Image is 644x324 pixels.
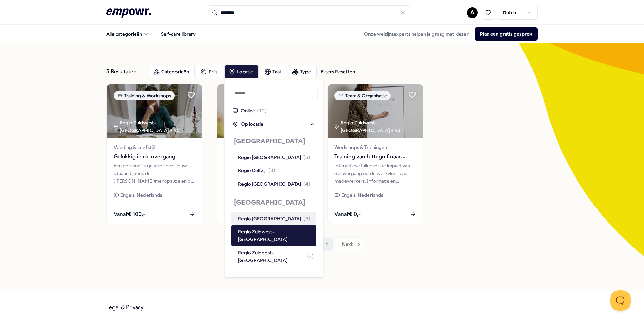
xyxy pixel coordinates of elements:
div: Regio Zuidwest-[GEOGRAPHIC_DATA] + 40 [114,119,202,134]
a: package imageTraining & WorkshopsRegio Zuidwest-[GEOGRAPHIC_DATA] + 40Voeding & LeefstijlGelukkig... [106,84,202,224]
div: Interactieve talk over de impact van de overgang op de werkvloer voor medewerkers. Informatie en ... [334,162,416,185]
a: Self-care library [156,27,201,41]
span: Vanaf € 270,- [224,210,256,219]
div: Onze welzijnsexperts helpen je graag met kiezen [359,27,538,41]
iframe: Help Scout Beacon - Open [610,290,631,311]
button: Locatie [224,65,259,78]
div: Regio [GEOGRAPHIC_DATA] [238,215,310,222]
span: ( 3 ) [303,154,310,161]
button: Categorieën [149,65,195,78]
a: package imageTeam & OrganisatieRegio Zuidwest-[GEOGRAPHIC_DATA] + 40Workshops & TrainingenTrainin... [327,84,423,224]
span: Workshops & Trainingen [334,143,416,151]
div: * Individueel / Groepsessie * Online / Offline * Overgang [224,162,306,185]
div: Regio Zuidoost-[GEOGRAPHIC_DATA] [238,249,314,264]
nav: Main [101,27,201,41]
a: Legal & Privacy [106,304,144,311]
span: Engels, Nederlands [341,191,383,199]
button: Taal [260,65,286,78]
div: Training & Workshops [114,91,175,100]
img: package image [217,84,313,138]
button: Alle categorieën [101,27,154,41]
button: Type [288,65,317,78]
button: Prijs [196,65,223,78]
img: package image [107,84,202,138]
span: ( 3 ) [268,167,275,174]
div: Filters Resetten [321,68,355,75]
span: Vanaf € 100,- [114,210,146,219]
span: Engels, Nederlands [120,191,162,199]
span: ( 3 ) [307,253,314,260]
span: Training van hittegolf naar werkgeluk [334,152,416,161]
span: Gecertificeerde coaches [224,143,306,151]
span: Gelukkig in de overgang [114,152,195,161]
button: A [467,7,478,18]
div: Regio Delfzijl [238,167,275,174]
div: Team & Organisatie [334,91,391,100]
span: ( 12 ) [257,107,267,115]
div: Regio [GEOGRAPHIC_DATA] [238,154,310,161]
span: Vanaf € 0,- [334,210,361,219]
div: Regio Zuidwest-[GEOGRAPHIC_DATA] + 2 [224,119,313,134]
span: Voeding & Leefstijl [114,143,195,151]
span: [PERSON_NAME] [224,152,306,161]
input: Search for products, categories or subcategories [208,5,410,20]
a: package imageCoachingRegio Zuidwest-[GEOGRAPHIC_DATA] + 2Gecertificeerde coaches[PERSON_NAME]* In... [217,84,313,224]
div: Regio [GEOGRAPHIC_DATA] [238,180,310,188]
span: ( 3 ) [303,215,310,222]
div: Regio Zuidwest-[GEOGRAPHIC_DATA] [238,228,314,243]
div: Regio Zuidwest-[GEOGRAPHIC_DATA] + 40 [334,119,423,134]
div: Suggestions [230,131,318,271]
div: Een persoonlijk gesprek over jouw situatie tijdens de ([PERSON_NAME])menopauze en de impact op jo... [114,162,195,185]
span: ( 4 ) [303,180,310,188]
span: Online [241,107,255,115]
button: Plan een gratis gesprek [475,27,538,41]
div: 3 Resultaten [106,65,143,78]
div: Coaching [224,91,259,100]
span: Op locatie [241,120,263,128]
img: package image [328,84,423,138]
